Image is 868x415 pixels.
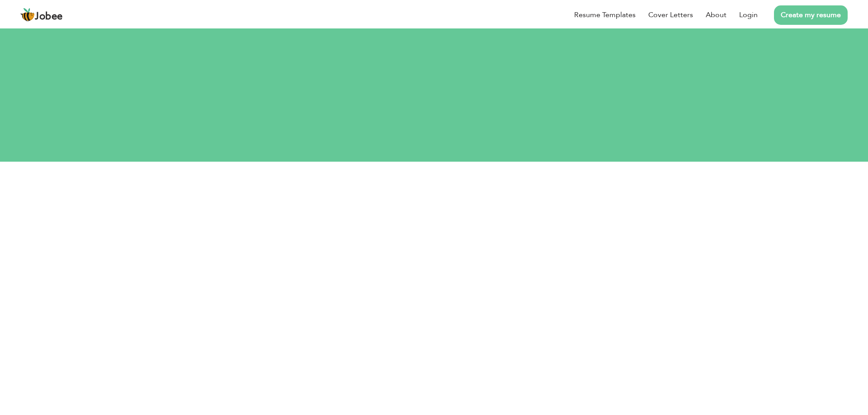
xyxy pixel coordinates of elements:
[706,9,726,20] a: About
[20,8,63,22] a: Jobee
[35,12,63,22] span: Jobee
[739,9,758,20] a: Login
[574,9,636,20] a: Resume Templates
[774,5,848,25] a: Create my resume
[20,8,35,22] img: jobee.io
[648,9,693,20] a: Cover Letters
